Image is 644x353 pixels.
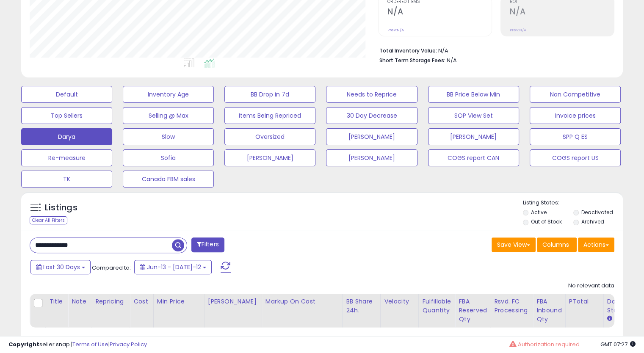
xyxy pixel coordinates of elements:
div: Days In Stock [607,297,638,315]
div: [PERSON_NAME] [208,297,258,306]
span: Last 30 Days [43,263,80,271]
p: Listing States: [523,199,623,207]
label: Active [531,209,547,216]
button: [PERSON_NAME] [326,128,417,145]
button: COGS report US [530,149,621,166]
div: Min Price [157,297,201,306]
button: Non Competitive [530,86,621,103]
div: Markup on Cost [265,297,339,306]
button: SPP Q ES [530,128,621,145]
button: SOP View Set [428,107,519,124]
small: Prev: N/A [510,28,526,33]
button: Canada FBM sales [123,171,214,188]
label: Out of Stock [531,218,562,225]
button: Sofia [123,149,214,166]
button: Jun-13 - [DATE]-12 [134,260,212,274]
div: Fulfillable Quantity [422,297,451,315]
h2: N/A [387,7,492,18]
b: Short Term Storage Fees: [379,57,445,64]
div: Title [49,297,64,306]
div: Clear All Filters [30,216,67,224]
button: BB Price Below Min [428,86,519,103]
button: BB Drop in 7d [224,86,315,103]
button: Columns [537,237,577,252]
button: [PERSON_NAME] [326,149,417,166]
a: Terms of Use [72,340,108,348]
label: Archived [581,218,604,225]
button: Re-measure [21,149,112,166]
div: Velocity [384,297,415,306]
button: Filters [191,237,224,252]
div: Repricing [95,297,126,306]
button: Oversized [224,128,315,145]
div: FBA inbound Qty [536,297,562,324]
th: The percentage added to the cost of goods (COGS) that forms the calculator for Min & Max prices. [262,294,342,328]
button: Save View [492,237,536,252]
button: Invoice prices [530,107,621,124]
small: Days In Stock. [607,315,612,323]
th: CSV column name: cust_attr_1_PTotal [565,294,603,328]
button: Items Being Repriced [224,107,315,124]
button: 30 Day Decrease [326,107,417,124]
button: Needs to Reprice [326,86,417,103]
span: Jun-13 - [DATE]-12 [147,263,201,271]
button: COGS report CAN [428,149,519,166]
div: No relevant data [568,282,614,290]
li: N/A [379,45,608,55]
a: Privacy Policy [110,340,147,348]
button: Slow [123,128,214,145]
div: Cost [133,297,150,306]
b: Total Inventory Value: [379,47,437,54]
button: Selling @ Max [123,107,214,124]
small: Prev: N/A [387,28,404,33]
button: TK [21,171,112,188]
span: Compared to: [92,264,131,272]
div: Rsvd. FC Processing [494,297,529,315]
span: Columns [542,240,569,249]
h2: N/A [510,7,614,18]
div: Note [72,297,88,306]
div: PTotal [569,297,600,306]
h5: Listings [45,202,77,214]
div: FBA Reserved Qty [459,297,487,324]
button: Darya [21,128,112,145]
strong: Copyright [8,340,39,348]
button: Default [21,86,112,103]
button: [PERSON_NAME] [224,149,315,166]
button: Top Sellers [21,107,112,124]
div: seller snap | | [8,341,147,349]
span: N/A [447,56,457,64]
button: [PERSON_NAME] [428,128,519,145]
button: Last 30 Days [30,260,91,274]
span: 2025-08-12 07:27 GMT [600,340,636,348]
button: Actions [578,237,614,252]
label: Deactivated [581,209,613,216]
div: BB Share 24h. [346,297,377,315]
button: Inventory Age [123,86,214,103]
